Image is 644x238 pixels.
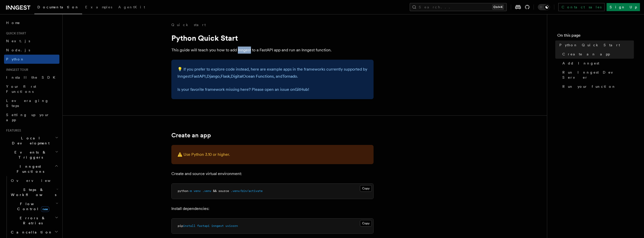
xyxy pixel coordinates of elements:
[4,134,59,148] button: Local Development
[492,5,504,10] kbd: Ctrl+K
[202,189,211,193] span: .venv
[9,176,59,185] a: Overview
[9,215,55,226] span: Errors & Retries
[557,40,634,50] a: Python Quick Start
[360,185,372,192] button: Copy
[171,205,374,212] p: Install dependencies:
[4,55,59,64] a: Python
[6,20,20,25] span: Home
[177,151,367,158] p: ⚠️ Use Python 3.10 or higher.
[6,113,50,122] span: Setting up your app
[4,164,55,174] span: Inngest Functions
[6,84,36,94] span: Your first Functions
[9,230,53,235] span: Cancellation
[34,2,82,14] a: Documentation
[82,2,115,14] a: Examples
[560,68,634,82] a: Run Inngest Dev Server
[171,170,374,177] p: Create and source virtual environment:
[560,50,634,59] a: Create an app
[171,132,211,139] a: Create an app
[4,73,59,82] a: Install the SDK
[115,2,148,14] a: AgentKit
[41,206,49,212] span: new
[9,187,56,197] span: Steps & Workflows
[4,82,59,96] a: Your first Functions
[171,22,206,27] a: Quick start
[559,42,620,48] span: Python Quick Start
[211,224,224,228] span: inngest
[231,74,274,79] a: DigitalOcean Functions
[178,224,183,228] span: pip
[6,75,58,79] span: Install the SDK
[213,189,217,193] span: &&
[6,39,30,43] span: Next.js
[4,162,59,176] button: Inngest Functions
[4,18,59,27] a: Home
[4,31,26,35] span: Quick start
[171,47,374,54] p: This guide will teach you how to add Inngest to a FastAPI app and run an Inngest function.
[37,5,79,9] span: Documentation
[282,74,297,79] a: Tornado
[4,148,59,162] button: Events & Triggers
[4,96,59,110] a: Leveraging Steps
[85,5,112,9] span: Examples
[360,220,372,227] button: Copy
[607,3,640,11] a: Sign Up
[562,52,610,57] span: Create an app
[177,66,367,80] p: 💡 If you prefer to explore code instead, here are example apps in the frameworks currently suppor...
[11,179,63,183] span: Overview
[410,3,507,11] button: Search...Ctrl+K
[221,74,230,79] a: Flask
[4,150,55,160] span: Events & Triggers
[562,84,616,89] span: Run your function
[4,128,21,133] span: Features
[225,224,238,228] span: uvicorn
[4,68,28,72] span: Inngest tour
[197,224,210,228] span: fastapi
[4,36,59,46] a: Next.js
[6,57,25,61] span: Python
[192,74,206,79] a: FastAPI
[231,189,263,193] span: .venv/bin/activate
[295,87,308,92] a: GitHub
[118,5,145,9] span: AgentKit
[562,70,634,80] span: Run Inngest Dev Server
[177,86,367,93] p: Is your favorite framework missing here? Please open an issue on !
[558,3,605,11] a: Contact sales
[9,185,59,199] button: Steps & Workflows
[194,189,201,193] span: venv
[4,46,59,55] a: Node.js
[171,33,374,42] h1: Python Quick Start
[6,48,30,52] span: Node.js
[4,110,59,124] a: Setting up your app
[9,199,59,213] button: Flow Controlnew
[183,224,195,228] span: install
[560,59,634,68] a: Add Inngest
[538,4,550,10] button: Toggle dark mode
[9,201,56,211] span: Flow Control
[562,61,599,66] span: Add Inngest
[218,189,229,193] span: source
[9,228,59,237] button: Cancellation
[4,136,55,146] span: Local Development
[557,32,634,40] h4: On this page
[560,82,634,91] a: Run your function
[9,213,59,228] button: Errors & Retries
[178,189,188,193] span: python
[207,74,220,79] a: Django
[6,99,49,108] span: Leveraging Steps
[188,189,192,193] span: -m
